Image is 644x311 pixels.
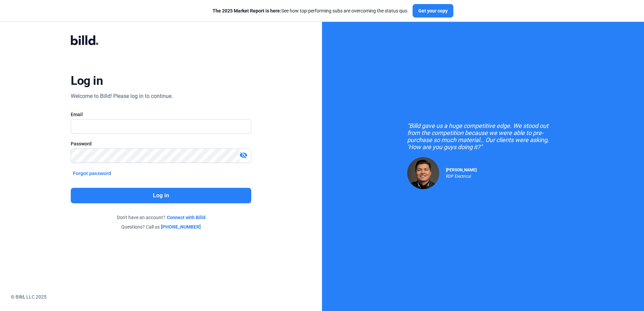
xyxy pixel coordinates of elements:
button: Forgot password [71,170,113,177]
div: Log in [71,73,103,88]
div: Questions? Call us [71,223,251,230]
a: [PHONE_NUMBER] [161,223,201,230]
span: [PERSON_NAME] [446,168,477,172]
div: Password [71,140,251,147]
img: Raul Pacheco [407,157,439,189]
button: Get your copy [413,4,453,18]
a: Connect with Billd [167,214,205,221]
span: The 2025 Market Report is here: [213,8,281,13]
button: Log in [71,188,251,203]
mat-icon: visibility_off [239,151,248,159]
div: Don't have an account? [71,214,251,221]
div: RDP Electrical [446,172,477,179]
div: See how top-performing subs are overcoming the status quo. [213,7,409,14]
div: Welcome to Billd! Please log in to continue. [71,92,173,100]
div: "Billd gave us a huge competitive edge. We stood out from the competition because we were able to... [407,122,559,150]
div: Email [71,111,251,118]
